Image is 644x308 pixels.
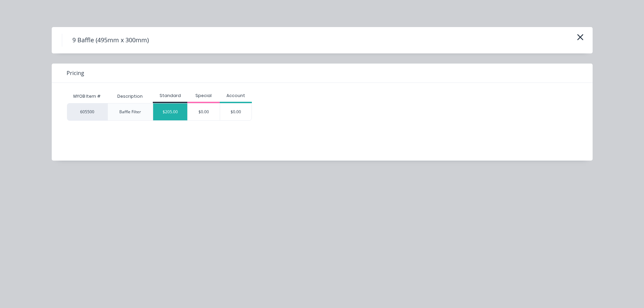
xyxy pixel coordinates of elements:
h4: 9 Baffle (495mm x 300mm) [62,34,159,47]
div: Account [220,93,252,99]
div: Description [112,88,148,105]
div: 605500 [67,103,108,121]
div: Special [187,93,220,99]
span: Pricing [67,69,84,77]
div: $205.00 [153,103,187,120]
div: MYOB Item # [67,90,108,103]
div: Baffle Filter [119,109,141,115]
div: Standard [153,93,187,99]
div: $0.00 [220,103,252,120]
div: $0.00 [188,103,220,120]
